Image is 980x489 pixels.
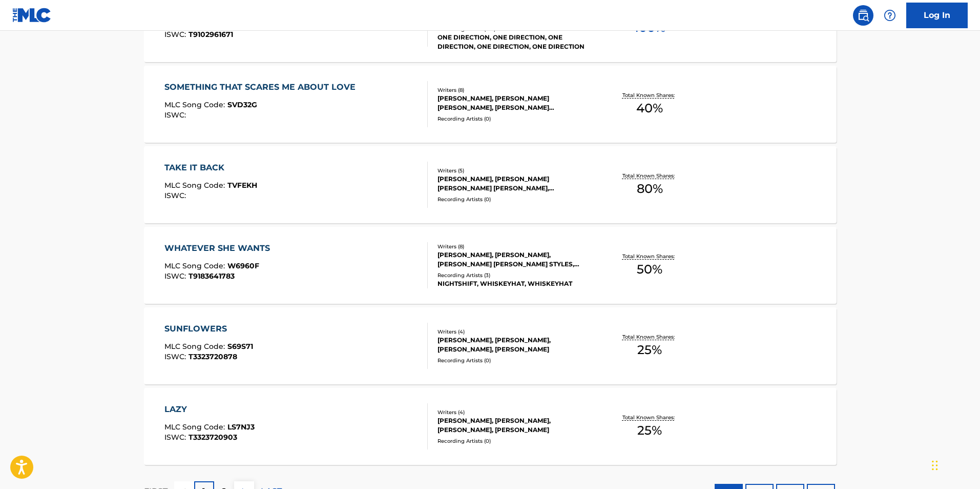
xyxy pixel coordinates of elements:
[189,433,237,442] span: T3323720903
[622,91,677,99] p: Total Known Shares:
[227,261,259,270] span: W6960F
[144,66,837,143] a: SOMETHING THAT SCARES ME ABOUT LOVEMLC Song Code:SVD32GISWC:Writers (8)[PERSON_NAME], [PERSON_NAM...
[189,271,235,281] span: T9183641783
[144,146,837,223] a: TAKE IT BACKMLC Song Code:TVFEKHISWC:Writers (5)[PERSON_NAME], [PERSON_NAME] [PERSON_NAME] [PERSO...
[164,271,189,281] span: ISWC :
[164,100,227,109] span: MLC Song Code :
[437,416,592,435] div: [PERSON_NAME], [PERSON_NAME], [PERSON_NAME], [PERSON_NAME]
[144,388,837,465] a: LAZYMLC Song Code:LS7NJ3ISWC:T3323720903Writers (4)[PERSON_NAME], [PERSON_NAME], [PERSON_NAME], [...
[164,242,275,255] div: WHATEVER SHE WANTS
[144,227,837,304] a: WHATEVER SHE WANTSMLC Song Code:W6960FISWC:T9183641783Writers (8)[PERSON_NAME], [PERSON_NAME], [P...
[227,100,257,109] span: SVD32G
[227,342,253,351] span: S69S71
[884,9,896,22] img: help
[437,86,592,94] div: Writers ( 8 )
[164,352,189,361] span: ISWC :
[437,174,592,193] div: [PERSON_NAME], [PERSON_NAME] [PERSON_NAME] [PERSON_NAME], [PERSON_NAME], [PERSON_NAME]
[12,8,52,23] img: MLC Logo
[437,357,592,364] div: Recording Artists ( 0 )
[227,181,257,190] span: TVFEKH
[437,271,592,279] div: Recording Artists ( 3 )
[189,352,237,361] span: T3323720878
[637,421,662,440] span: 25 %
[437,243,592,250] div: Writers ( 8 )
[437,408,592,416] div: Writers ( 4 )
[929,440,980,489] iframe: Chat Widget
[906,3,968,28] a: Log In
[164,191,189,200] span: ISWC :
[437,250,592,269] div: [PERSON_NAME], [PERSON_NAME], [PERSON_NAME] [PERSON_NAME] STYLES, [PERSON_NAME], [PERSON_NAME], [...
[164,342,227,351] span: MLC Song Code :
[437,94,592,112] div: [PERSON_NAME], [PERSON_NAME] [PERSON_NAME], [PERSON_NAME] [PERSON_NAME], [PERSON_NAME], [PERSON_N...
[880,5,900,26] div: Help
[437,336,592,354] div: [PERSON_NAME], [PERSON_NAME], [PERSON_NAME], [PERSON_NAME]
[637,260,662,279] span: 50 %
[437,33,592,51] div: ONE DIRECTION, ONE DIRECTION, ONE DIRECTION, ONE DIRECTION, ONE DIRECTION
[637,341,662,359] span: 25 %
[636,99,663,118] span: 40 %
[622,172,677,180] p: Total Known Shares:
[853,5,873,26] a: Public Search
[857,9,869,22] img: search
[164,323,253,335] div: SUNFLOWERS
[164,162,257,174] div: TAKE IT BACK
[164,433,189,442] span: ISWC :
[164,30,189,39] span: ISWC :
[164,403,255,416] div: LAZY
[164,110,189,120] span: ISWC :
[437,437,592,445] div: Recording Artists ( 0 )
[227,422,255,432] span: LS7NJ3
[437,279,592,288] div: NIGHTSHIFT, WHISKEYHAT, WHISKEYHAT
[622,252,677,260] p: Total Known Shares:
[437,167,592,174] div: Writers ( 5 )
[932,450,938,481] div: Drag
[164,81,361,93] div: SOMETHING THAT SCARES ME ABOUT LOVE
[637,180,663,198] span: 80 %
[437,195,592,203] div: Recording Artists ( 0 )
[437,115,592,123] div: Recording Artists ( 0 )
[164,261,227,270] span: MLC Song Code :
[437,328,592,336] div: Writers ( 4 )
[164,422,227,432] span: MLC Song Code :
[622,414,677,421] p: Total Known Shares:
[189,30,233,39] span: T9102961671
[622,333,677,341] p: Total Known Shares:
[164,181,227,190] span: MLC Song Code :
[144,307,837,384] a: SUNFLOWERSMLC Song Code:S69S71ISWC:T3323720878Writers (4)[PERSON_NAME], [PERSON_NAME], [PERSON_NA...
